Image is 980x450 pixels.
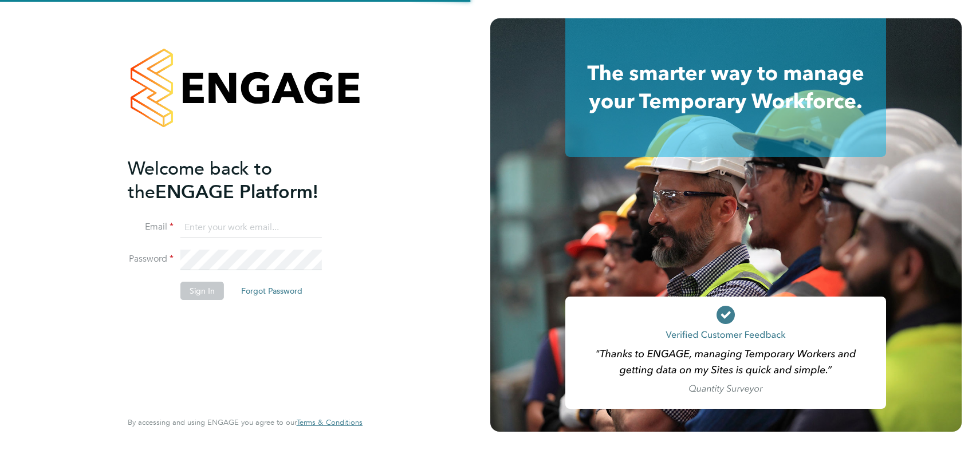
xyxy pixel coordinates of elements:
[128,417,363,427] span: By accessing and using ENGAGE you agree to our
[128,221,174,233] label: Email
[297,418,363,427] a: Terms & Conditions
[180,218,322,238] input: Enter your work email...
[180,282,224,300] button: Sign In
[128,157,351,204] h2: ENGAGE Platform!
[297,417,363,427] span: Terms & Conditions
[128,253,174,265] label: Password
[232,282,312,300] button: Forgot Password
[128,157,272,203] span: Welcome back to the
